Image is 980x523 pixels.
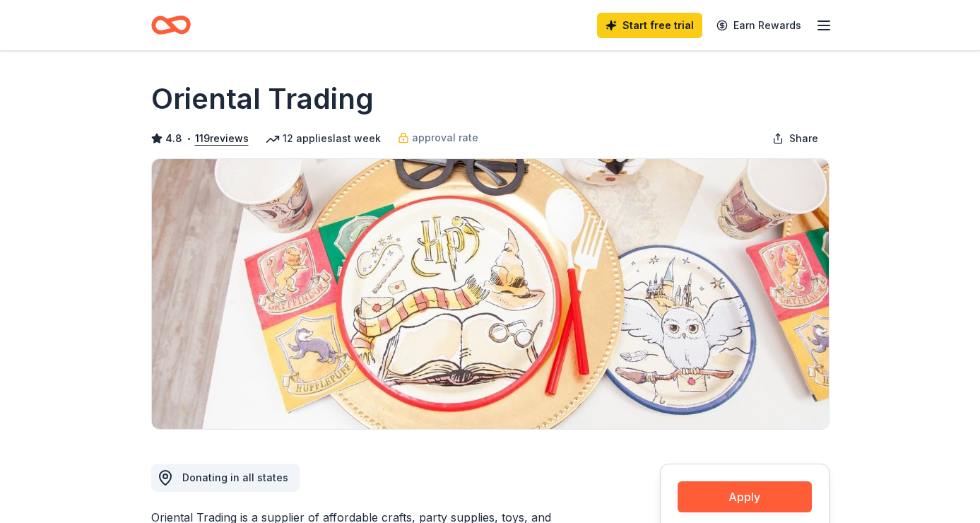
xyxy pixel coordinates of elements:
a: approval rate [398,129,478,146]
span: approval rate [412,129,478,146]
button: Apply [678,481,812,512]
img: Image for Oriental Trading [152,159,829,429]
span: 4.8 [165,130,182,147]
h1: Oriental Trading [151,79,374,119]
button: Share [761,124,830,153]
span: Donating in all states [182,471,288,483]
span: Share [789,130,818,147]
button: 119reviews [195,130,249,147]
span: • [186,133,191,144]
a: Start free trial [597,13,702,38]
a: Home [151,8,191,42]
a: Earn Rewards [708,13,810,38]
div: 12 applies last week [266,130,381,147]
